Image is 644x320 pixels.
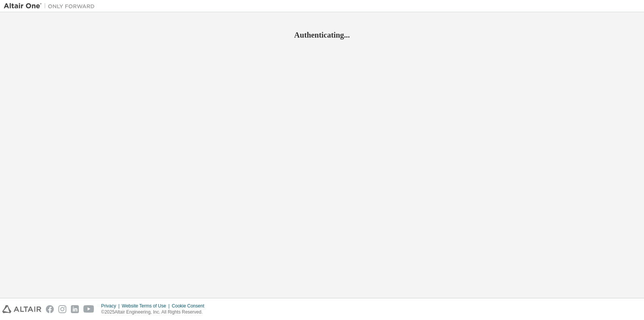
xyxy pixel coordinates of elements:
[122,303,172,309] div: Website Terms of Use
[2,305,41,313] img: altair_logo.svg
[71,305,79,313] img: linkedin.svg
[101,303,122,309] div: Privacy
[101,309,209,315] p: © 2025 Altair Engineering, Inc. All Rights Reserved.
[46,305,54,313] img: facebook.svg
[172,303,208,309] div: Cookie Consent
[4,30,640,40] h2: Authenticating...
[83,305,94,313] img: youtube.svg
[58,305,66,313] img: instagram.svg
[4,2,99,10] img: Altair One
